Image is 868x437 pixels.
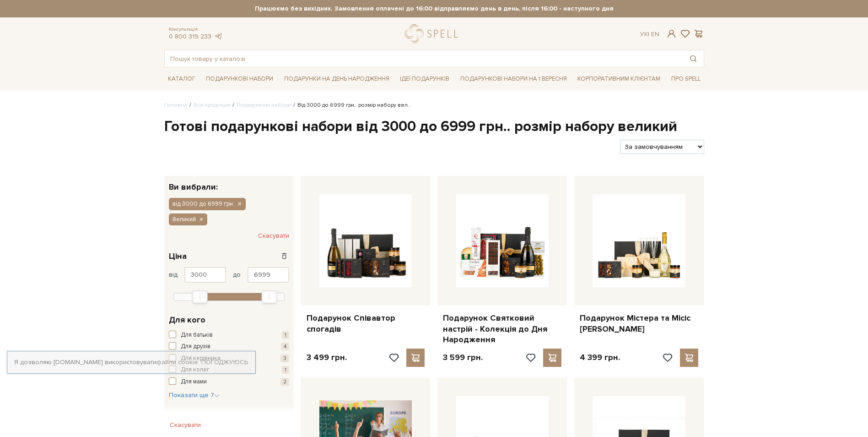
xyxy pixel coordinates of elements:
input: Ціна [184,267,226,283]
button: Пошук товару у каталозі [683,50,704,67]
span: від [169,271,178,279]
span: Для батьків [181,331,213,340]
span: від 3000 до 6999 грн. [173,200,234,208]
span: 4 [281,343,289,350]
a: Подарунок Святковий настрій - Колекція до Дня Народження [443,313,561,345]
button: Скасувати [258,229,289,243]
input: Ціна [248,267,289,283]
li: Від 3000 до 6999 грн.. розмір набору вел.. [291,101,410,109]
strong: Працюємо без вихідних. Замовлення оплачені до 16:00 відправляємо день в день, після 16:00 - насту... [164,5,704,13]
span: Великий [173,215,196,224]
h1: Готові подарункові набори від 3000 до 6999 грн.. розмір набору великий [164,117,704,137]
span: Консультація: [169,27,223,33]
button: Для друзів 4 [169,342,289,351]
span: Для мами [181,377,207,387]
div: Ви вибрали: [164,176,294,191]
span: Показати ще 7 [169,391,220,399]
p: 3 599 грн. [443,352,483,363]
span: 1 [282,331,289,339]
a: Подарункові набори [202,72,277,86]
a: Подарунок Містера та Місіс [PERSON_NAME] [580,313,698,334]
span: Ціна [169,250,187,262]
a: файли cookie [156,358,198,366]
a: Погоджуюсь [201,358,248,366]
span: | [648,30,649,38]
button: Для мами 2 [169,377,289,387]
a: Каталог [164,72,199,86]
button: від 3000 до 6999 грн. [169,198,246,210]
div: Min [192,290,208,303]
div: Max [262,290,277,303]
span: 1 [282,366,289,374]
p: 3 499 грн. [307,352,347,363]
a: Вся продукція [194,102,230,109]
span: 2 [280,378,289,386]
a: En [651,30,659,38]
button: Скасувати [164,418,206,432]
a: Подарунок Співавтор спогадів [307,313,425,334]
a: telegram [214,33,223,40]
input: Пошук товару у каталозі [165,50,683,67]
a: Корпоративним клієнтам [574,71,664,87]
a: Подарункові набори [237,102,291,109]
span: Для друзів [181,342,210,351]
span: 3 [280,355,289,362]
div: Я дозволяю [DOMAIN_NAME] використовувати [7,358,255,366]
a: Про Spell [668,72,704,86]
a: Головна [164,102,187,109]
button: Великий [169,213,207,225]
button: Для батьків 1 [169,331,289,340]
a: logo [405,24,462,43]
a: 0 800 319 233 [169,33,211,40]
a: Ідеї подарунків [396,72,453,86]
span: Для кого [169,314,205,326]
span: до [233,271,241,279]
button: Показати ще 7 [169,391,220,400]
a: Подарунки на День народження [280,72,393,86]
a: Подарункові набори на 1 Вересня [457,71,571,87]
div: Ук [640,30,659,38]
p: 4 399 грн. [580,352,620,363]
